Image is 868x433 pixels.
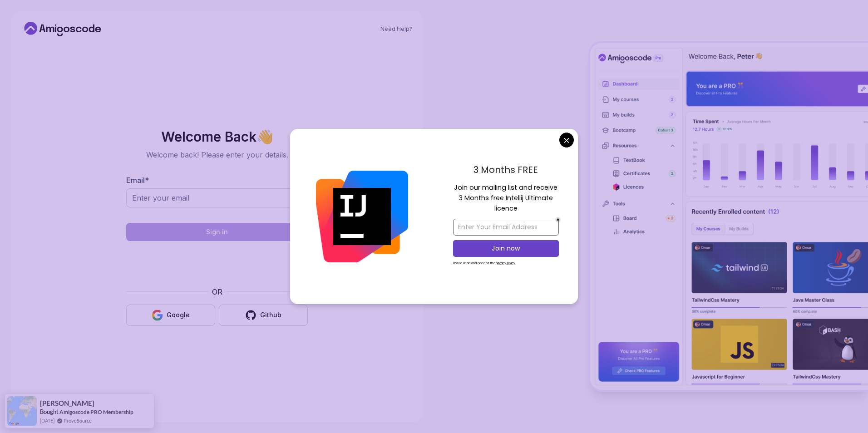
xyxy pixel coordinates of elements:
[59,408,133,416] a: Amigoscode PRO Membership
[40,399,94,407] span: [PERSON_NAME]
[126,129,308,144] h2: Welcome Back
[206,227,228,236] div: Sign in
[40,417,54,424] span: [DATE]
[219,305,308,326] button: Github
[126,149,308,160] p: Welcome back! Please enter your details.
[126,223,308,241] button: Sign in
[22,22,104,36] a: Home link
[126,188,308,207] input: Enter your email
[126,176,149,185] label: Email *
[212,286,222,297] p: OR
[7,396,37,426] img: provesource social proof notification image
[260,310,281,320] div: Github
[167,310,190,320] div: Google
[256,129,273,144] span: 👋
[40,408,59,415] span: Bought
[126,305,215,326] button: Google
[148,246,286,281] iframe: Widget containing checkbox for hCaptcha security challenge
[380,25,412,33] a: Need Help?
[64,417,92,424] a: ProveSource
[590,43,868,389] img: Amigoscode Dashboard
